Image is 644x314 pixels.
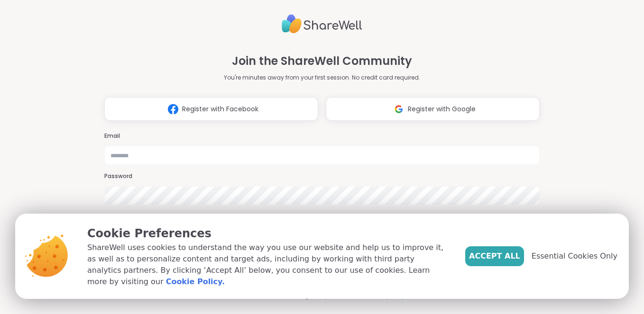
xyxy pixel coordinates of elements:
[166,276,225,287] a: Cookie Policy.
[104,97,318,121] button: Register with Facebook
[408,104,476,114] span: Register with Google
[104,172,540,180] h3: Password
[164,100,182,118] img: ShareWell Logomark
[232,53,412,70] h1: Join the ShareWell Community
[326,97,540,121] button: Register with Google
[469,251,520,262] span: Accept All
[532,251,617,262] span: Essential Cookies Only
[87,225,450,242] p: Cookie Preferences
[104,132,540,140] h3: Email
[390,100,408,118] img: ShareWell Logomark
[224,73,420,82] p: You're minutes away from your first session. No credit card required.
[282,10,362,37] img: ShareWell Logo
[465,246,524,266] button: Accept All
[87,242,450,287] p: ShareWell uses cookies to understand the way you use our website and help us to improve it, as we...
[182,104,258,114] span: Register with Facebook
